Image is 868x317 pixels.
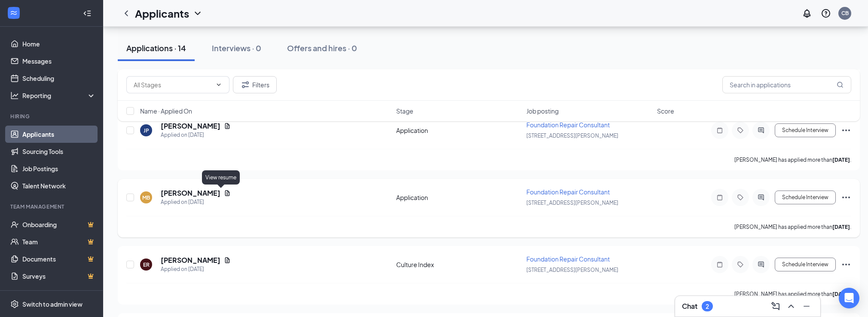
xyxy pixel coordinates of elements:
svg: Document [224,190,231,197]
div: JP [144,127,149,134]
span: Score [657,107,674,115]
div: Applications · 14 [126,43,186,53]
svg: ChevronDown [193,8,203,18]
svg: ChevronDown [215,81,222,88]
div: Applied on [DATE] [161,131,231,139]
p: [PERSON_NAME] has applied more than . [734,156,851,163]
button: ChevronUp [784,299,798,313]
svg: Settings [10,300,19,308]
input: All Stages [134,80,212,89]
svg: WorkstreamLogo [9,9,18,17]
svg: Collapse [83,9,92,18]
button: Minimize [800,299,813,313]
div: Hiring [10,113,94,120]
button: ComposeMessage [769,299,782,313]
button: Schedule Interview [775,258,836,271]
button: Schedule Interview [775,123,836,137]
button: Schedule Interview [775,191,836,204]
svg: Filter [240,80,251,90]
svg: Notifications [802,8,812,18]
div: Switch to admin view [22,300,83,308]
span: Foundation Repair Consultant [526,188,610,196]
span: [STREET_ADDRESS][PERSON_NAME] [526,200,618,206]
h5: [PERSON_NAME] [161,188,220,198]
h1: Applicants [135,6,189,21]
b: [DATE] [832,224,850,230]
a: SurveysCrown [22,268,96,285]
div: MB [142,194,150,201]
a: Job Postings [22,160,96,177]
button: Filter Filters [233,76,277,93]
svg: Ellipses [841,192,851,203]
svg: Minimize [801,301,812,311]
svg: Note [715,194,725,201]
div: Interviews · 0 [212,43,261,53]
svg: Ellipses [841,125,851,135]
div: CB [841,9,849,17]
div: Team Management [10,203,94,210]
span: [STREET_ADDRESS][PERSON_NAME] [526,132,618,139]
a: Messages [22,52,96,70]
div: Culture Index [396,260,522,269]
svg: ActiveChat [756,194,766,201]
div: Open Intercom Messenger [839,288,859,308]
svg: Analysis [10,91,19,100]
div: Applied on [DATE] [161,198,231,206]
div: Reporting [22,91,96,100]
svg: ComposeMessage [770,301,781,311]
input: Search in applications [722,76,851,93]
a: TeamCrown [22,233,96,250]
svg: ChevronLeft [121,8,131,18]
a: Talent Network [22,177,96,194]
svg: Ellipses [841,259,851,270]
span: Job posting [526,107,559,115]
svg: ActiveChat [756,261,766,268]
svg: Tag [735,127,746,134]
svg: Tag [735,194,746,201]
span: Foundation Repair Consultant [526,255,610,263]
b: [DATE] [832,291,850,297]
b: [DATE] [832,157,850,163]
a: Sourcing Tools [22,143,96,160]
svg: Note [715,261,725,268]
svg: ActiveChat [756,127,766,134]
svg: ChevronUp [786,301,796,311]
span: Stage [396,107,413,115]
a: OnboardingCrown [22,216,96,233]
div: Application [396,126,522,135]
p: [PERSON_NAME] has applied more than . [734,223,851,231]
div: Application [396,193,522,202]
span: [STREET_ADDRESS][PERSON_NAME] [526,267,618,273]
h3: Chat [682,302,697,311]
h5: [PERSON_NAME] [161,255,220,265]
a: DocumentsCrown [22,250,96,268]
svg: Tag [735,261,746,268]
div: View resume [202,170,240,185]
div: 2 [706,303,709,310]
svg: Note [715,127,725,134]
div: Offers and hires · 0 [287,43,357,53]
a: Scheduling [22,70,96,87]
p: [PERSON_NAME] has applied more than . [734,290,851,298]
a: Home [22,35,96,52]
div: Applied on [DATE] [161,265,231,274]
a: Applicants [22,126,96,143]
svg: MagnifyingGlass [837,81,844,88]
svg: QuestionInfo [821,8,831,18]
span: Name · Applied On [140,107,192,115]
div: ER [143,261,150,268]
svg: Document [224,257,231,264]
